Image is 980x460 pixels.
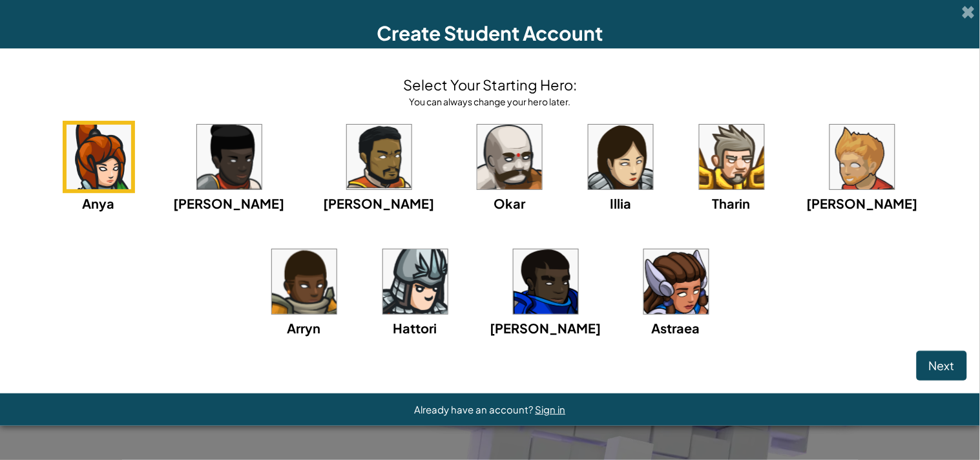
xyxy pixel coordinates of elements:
span: Already have an account? [415,403,536,415]
span: Astraea [652,320,700,336]
a: Sign in [536,403,566,415]
img: portrait.png [67,125,131,189]
span: Create Student Account [377,21,603,45]
img: portrait.png [700,125,764,189]
img: portrait.png [830,125,895,189]
span: Hattori [393,320,437,336]
img: portrait.png [272,249,337,314]
img: portrait.png [347,125,412,189]
h4: Select Your Starting Hero: [403,74,577,95]
img: portrait.png [383,249,448,314]
span: Anya [83,195,115,211]
span: [PERSON_NAME] [324,195,435,211]
span: Okar [494,195,525,211]
img: portrait.png [644,249,709,314]
img: portrait.png [197,125,262,189]
img: portrait.png [589,125,653,189]
div: You can always change your hero later. [403,95,577,108]
span: [PERSON_NAME] [174,195,285,211]
img: portrait.png [514,249,578,314]
img: portrait.png [477,125,542,189]
span: Next [929,358,955,373]
span: [PERSON_NAME] [807,195,918,211]
span: Arryn [287,320,321,336]
span: Illia [610,195,631,211]
span: Tharin [713,195,751,211]
button: Next [917,351,967,381]
span: [PERSON_NAME] [490,320,601,336]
